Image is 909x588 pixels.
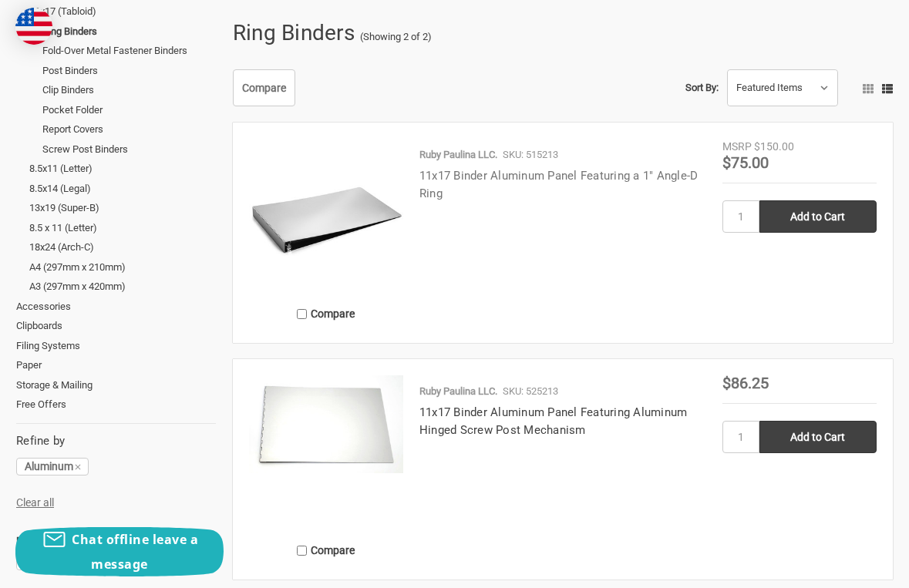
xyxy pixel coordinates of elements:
[72,531,198,573] span: Chat offline leave a message
[42,80,216,100] a: Clip Binders
[419,405,688,437] a: 11x17 Binder Aluminum Panel Featuring Aluminum Hinged Screw Post Mechanism
[42,139,216,160] a: Screw Post Binders
[16,432,216,450] h5: Refine by
[249,139,403,293] img: 11x17 Binder Aluminum Panel Featuring a 1" Angle-D Ring
[29,277,216,297] a: A3 (297mm x 420mm)
[29,218,216,238] a: 8.5 x 11 (Letter)
[297,309,307,319] input: Compare
[419,147,497,163] p: Ruby Paulina LLC.
[249,375,403,473] img: 11x17 Binder Aluminum Panel Featuring Aluminum Hinged Screw Post Mechanism
[16,496,54,509] a: Clear all
[16,458,89,475] a: Aluminum
[29,159,216,179] a: 8.5x11 (Letter)
[722,374,769,392] span: $86.25
[722,139,752,155] div: MSRP
[297,546,307,556] input: Compare
[42,41,216,61] a: Fold-Over Metal Fastener Binders
[782,546,909,588] iframe: Google Customer Reviews
[503,147,558,163] p: SKU: 515213
[249,301,403,327] label: Compare
[503,384,558,399] p: SKU: 525213
[233,69,295,106] a: Compare
[16,395,216,415] a: Free Offers
[249,538,403,563] label: Compare
[759,200,877,233] input: Add to Cart
[42,61,216,81] a: Post Binders
[29,257,216,277] a: A4 (297mm x 210mm)
[29,198,216,218] a: 13x19 (Super-B)
[29,179,216,199] a: 8.5x14 (Legal)
[29,2,216,22] a: 11x17 (Tabloid)
[754,140,794,153] span: $150.00
[419,169,699,200] a: 11x17 Binder Aluminum Panel Featuring a 1" Angle-D Ring
[42,22,216,42] a: Ring Binders
[249,375,403,529] a: 11x17 Binder Aluminum Panel Featuring Aluminum Hinged Screw Post Mechanism
[16,375,216,395] a: Storage & Mailing
[16,336,216,356] a: Filing Systems
[42,100,216,120] a: Pocket Folder
[15,527,224,576] button: Chat offline leave a message
[16,316,216,336] a: Clipboards
[360,29,432,45] span: (Showing 2 of 2)
[722,153,769,172] span: $75.00
[29,237,216,257] a: 18x24 (Arch-C)
[42,119,216,139] a: Report Covers
[419,384,497,399] p: Ruby Paulina LLC.
[759,421,877,453] input: Add to Cart
[16,297,216,317] a: Accessories
[15,8,52,45] img: duty and tax information for United States
[233,13,355,53] h1: Ring Binders
[685,76,719,99] label: Sort By:
[16,355,216,375] a: Paper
